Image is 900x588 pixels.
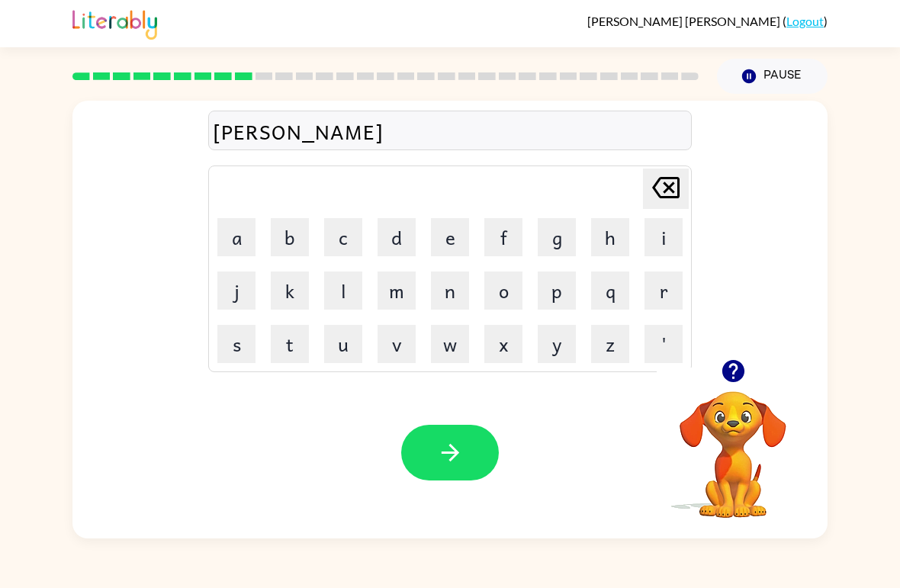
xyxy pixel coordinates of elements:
button: n [431,272,469,310]
button: s [217,325,256,363]
a: Logout [786,14,824,28]
span: [PERSON_NAME] [PERSON_NAME] [587,14,783,28]
button: y [538,325,576,363]
button: v [378,325,416,363]
button: x [484,325,522,363]
button: q [591,272,629,310]
video: Your browser must support playing .mp4 files to use Literably. Please try using another browser. [657,368,809,520]
button: p [538,272,576,310]
button: g [538,218,576,256]
div: [PERSON_NAME] [213,115,687,147]
button: o [484,272,522,310]
button: z [591,325,629,363]
button: b [271,218,309,256]
button: c [324,218,362,256]
button: h [591,218,629,256]
img: Literably [72,6,157,40]
button: r [644,272,683,310]
button: ' [644,325,683,363]
button: f [484,218,522,256]
button: m [378,272,416,310]
button: l [324,272,362,310]
button: k [271,272,309,310]
button: u [324,325,362,363]
button: d [378,218,416,256]
button: w [431,325,469,363]
button: i [644,218,683,256]
button: e [431,218,469,256]
button: Pause [717,59,828,94]
div: ( ) [587,14,828,28]
button: t [271,325,309,363]
button: j [217,272,256,310]
button: a [217,218,256,256]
